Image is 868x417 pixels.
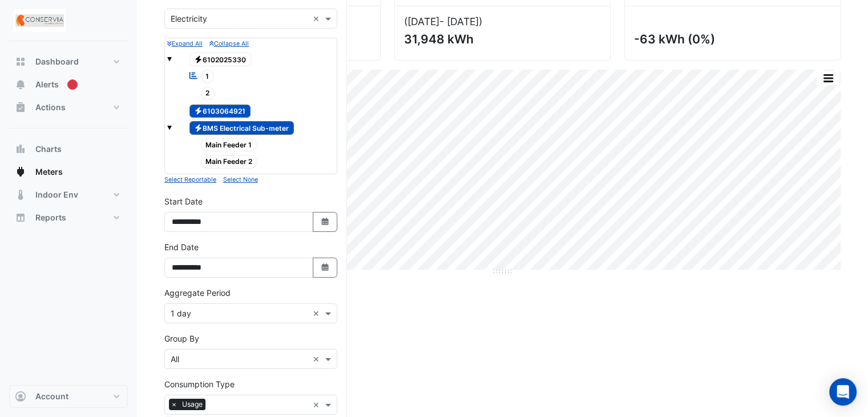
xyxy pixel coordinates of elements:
[15,166,26,178] app-icon: Meters
[320,217,330,227] fa-icon: Select Date
[9,73,128,96] button: Alerts
[15,212,26,223] app-icon: Reports
[634,32,829,46] div: -63 kWh (0%)
[223,176,258,183] small: Select None
[313,399,322,411] span: Clear
[15,56,26,67] app-icon: Dashboard
[15,102,26,113] app-icon: Actions
[35,189,78,201] span: Indoor Env
[35,391,68,402] span: Account
[35,166,63,178] span: Meters
[67,79,78,90] div: Tooltip anchor
[201,70,215,83] span: 1
[35,102,66,113] span: Actions
[209,40,249,47] small: Collapse All
[35,79,59,90] span: Alerts
[829,378,857,406] div: Open Intercom Messenger
[189,105,251,118] span: 6103064921
[9,161,128,183] button: Meters
[164,332,199,344] label: Group By
[817,71,839,85] button: More Options
[15,79,26,90] app-icon: Alerts
[9,206,128,229] button: Reports
[179,399,205,410] span: Usage
[313,307,322,319] span: Clear
[9,96,128,119] button: Actions
[201,138,257,151] span: Main Feeder 1
[404,32,599,46] div: 31,948 kWh
[15,189,26,201] app-icon: Indoor Env
[9,50,128,73] button: Dashboard
[164,378,235,390] label: Consumption Type
[164,174,216,185] button: Select Reportable
[201,155,258,169] span: Main Feeder 2
[194,123,203,132] fa-icon: Electricity
[320,263,330,272] fa-icon: Select Date
[189,53,252,66] span: 6102025330
[35,143,62,155] span: Charts
[164,287,231,299] label: Aggregate Period
[14,9,65,32] img: Company Logo
[164,195,203,207] label: Start Date
[9,183,128,206] button: Indoor Env
[188,71,199,81] fa-icon: Reportable
[167,40,203,47] small: Expand All
[167,38,203,49] button: Expand All
[169,399,179,410] span: ×
[9,138,128,161] button: Charts
[201,87,215,100] span: 2
[15,143,26,155] app-icon: Charts
[313,13,322,25] span: Clear
[194,55,203,63] fa-icon: Electricity
[313,353,322,365] span: Clear
[164,241,199,253] label: End Date
[439,15,479,27] span: - [DATE]
[35,212,66,223] span: Reports
[209,38,249,49] button: Collapse All
[223,174,258,185] button: Select None
[189,121,294,135] span: BMS Electrical Sub-meter
[194,107,203,115] fa-icon: Electricity
[404,15,601,27] div: ([DATE] )
[164,176,216,183] small: Select Reportable
[35,56,79,67] span: Dashboard
[9,385,128,408] button: Account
